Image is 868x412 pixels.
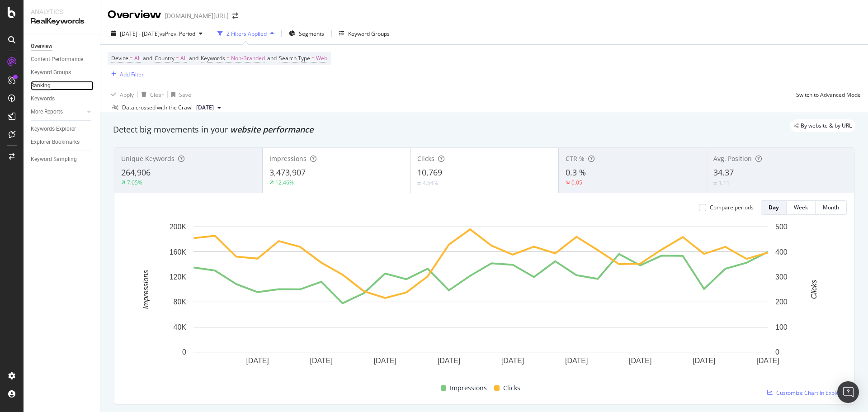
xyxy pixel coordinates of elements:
[501,357,524,365] text: [DATE]
[31,7,93,16] div: Analytics
[503,383,520,393] span: Clicks
[571,179,582,186] div: 0.05
[120,71,144,78] div: Add Filter
[196,104,214,112] span: 2025 May. 5th
[122,104,193,112] div: Data crossed with the Crawl
[143,54,152,62] span: and
[189,54,198,62] span: and
[246,357,269,365] text: [DATE]
[566,154,585,163] span: CTR %
[269,154,307,163] span: Impressions
[423,179,438,187] div: 4.54%
[775,323,788,331] text: 100
[155,54,175,62] span: Country
[335,26,393,41] button: Keyword Groups
[31,81,94,90] a: Ranking
[796,91,861,99] div: Switch to Advanced Mode
[801,123,852,128] span: By website & by URL
[31,55,94,64] a: Content Performance
[776,389,847,397] span: Customize Chart in Explorer
[122,222,840,379] svg: A chart.
[31,107,85,117] a: More Reports
[121,154,175,163] span: Unique Keywords
[348,30,390,38] div: Keyword Groups
[214,26,278,41] button: 2 Filters Applied
[108,87,134,102] button: Apply
[31,107,63,117] div: More Reports
[31,68,71,77] div: Keyword Groups
[174,323,187,331] text: 40K
[108,26,206,41] button: [DATE] - [DATE]vsPrev. Period
[417,182,421,185] img: Equal
[374,357,396,365] text: [DATE]
[629,357,651,365] text: [DATE]
[761,200,787,215] button: Day
[134,52,141,65] span: All
[31,42,52,51] div: Overview
[170,273,187,281] text: 120K
[837,381,859,403] div: Open Intercom Messenger
[31,68,94,77] a: Keyword Groups
[31,16,93,27] div: RealKeywords
[111,54,128,62] span: Device
[794,204,808,211] div: Week
[713,182,717,185] img: Equal
[31,94,55,104] div: Keywords
[713,167,734,178] span: 34.37
[31,137,80,147] div: Explorer Bookmarks
[165,11,229,20] div: [DOMAIN_NAME][URL]
[31,124,94,134] a: Keywords Explorer
[138,87,164,102] button: Clear
[31,42,94,51] a: Overview
[120,30,160,38] span: [DATE] - [DATE]
[174,298,187,306] text: 80K
[693,357,715,365] text: [DATE]
[299,30,324,38] span: Segments
[269,167,306,178] span: 3,473,907
[816,200,847,215] button: Month
[226,30,267,38] div: 2 Filters Applied
[150,91,164,99] div: Clear
[31,81,51,90] div: Ranking
[787,200,816,215] button: Week
[450,383,487,393] span: Impressions
[180,52,187,65] span: All
[160,30,195,38] span: vs Prev. Period
[226,54,230,62] span: =
[310,357,333,365] text: [DATE]
[438,357,460,365] text: [DATE]
[121,167,151,178] span: 264,906
[176,54,179,62] span: =
[170,248,187,256] text: 160K
[823,204,839,211] div: Month
[810,280,818,299] text: Clicks
[713,154,752,163] span: Avg. Position
[120,91,134,99] div: Apply
[108,7,161,23] div: Overview
[142,270,150,309] text: Impressions
[31,55,83,64] div: Content Performance
[775,298,788,306] text: 200
[793,87,861,102] button: Switch to Advanced Mode
[775,273,788,281] text: 300
[719,179,730,187] div: 1.11
[31,94,94,104] a: Keywords
[311,54,315,62] span: =
[31,137,94,147] a: Explorer Bookmarks
[31,155,94,164] a: Keyword Sampling
[316,52,327,65] span: Web
[182,348,186,356] text: 0
[775,223,788,231] text: 500
[775,248,788,256] text: 400
[417,154,434,163] span: Clicks
[285,26,328,41] button: Segments
[130,54,133,62] span: =
[769,204,779,211] div: Day
[756,357,779,365] text: [DATE]
[790,119,855,132] div: legacy label
[417,167,442,178] span: 10,769
[127,179,142,186] div: 7.05%
[767,389,847,397] a: Customize Chart in Explorer
[168,87,191,102] button: Save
